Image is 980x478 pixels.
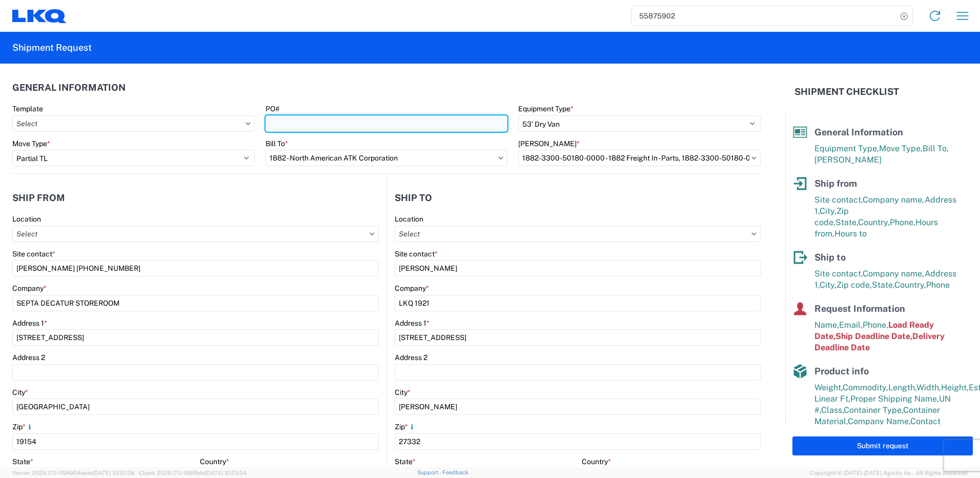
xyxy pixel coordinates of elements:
label: Zip [395,422,416,431]
span: [PERSON_NAME] [814,155,882,165]
label: Address 1 [12,318,47,328]
label: Country [200,457,229,466]
span: City, [820,280,836,290]
label: Company [395,284,429,293]
span: Commodity, [843,383,888,392]
span: General Information [814,127,903,137]
span: City, [820,206,836,216]
span: Container Type, [844,405,903,415]
span: Client: 2025.17.0-159f9de [139,470,247,476]
span: Email, [839,320,863,330]
label: Equipment Type [518,104,574,113]
h2: Ship to [395,193,432,203]
span: Proper Shipping Name, [850,394,939,404]
input: Select [266,150,508,166]
span: Copyright © [DATE]-[DATE] Agistix Inc., All Rights Reserved [810,468,968,477]
span: Equipment Type, [814,144,879,153]
input: Select [395,226,761,242]
span: Bill To, [923,144,949,153]
label: City [12,388,28,397]
span: Move Type, [879,144,923,153]
span: [DATE] 10:32:38 [93,470,134,476]
label: Site contact [395,249,438,258]
span: Class, [821,405,844,415]
span: Ship Deadline Date, [835,331,912,341]
label: Address 2 [395,353,427,362]
span: Site contact, [814,195,863,205]
label: State [395,457,416,466]
span: Ship to [814,252,846,263]
label: Address 2 [12,353,45,362]
span: Hours to [834,229,867,238]
h2: Ship from [12,193,65,203]
span: Phone, [890,217,915,227]
span: Phone [926,280,950,290]
input: Shipment, tracking or reference number [631,6,897,26]
span: Country, [894,280,926,290]
label: Address 1 [395,318,430,328]
input: Select [518,150,761,166]
label: Template [12,104,43,113]
span: Width, [916,383,941,392]
span: State, [872,280,894,290]
span: Company name, [863,269,925,278]
span: Company name, [863,195,925,205]
label: [PERSON_NAME] [518,139,580,148]
span: Phone, [863,320,888,330]
span: Height, [941,383,969,392]
label: City [395,388,411,397]
a: Feedback [442,469,468,475]
label: Location [12,214,41,224]
input: Select [12,226,379,242]
h2: General Information [12,83,126,93]
label: Move Type [12,139,50,148]
span: State, [835,217,858,227]
span: Site contact, [814,269,863,278]
h2: Shipment Checklist [794,86,899,98]
span: Server: 2025.17.0-1194904eeae [12,470,134,476]
span: Ship from [814,178,857,189]
a: Support [417,469,443,475]
label: Bill To [266,139,288,148]
span: Weight, [814,383,843,392]
label: Site contact [12,249,55,258]
span: Company Name, [848,416,910,426]
span: Country, [858,217,890,227]
span: Product info [814,366,869,376]
span: Length, [888,383,916,392]
button: Submit request [792,436,973,455]
label: PO# [266,104,279,113]
span: Request Information [814,303,905,314]
label: State [12,457,33,466]
span: Name, [814,320,839,330]
span: [DATE] 10:23:34 [205,470,247,476]
label: Location [395,214,423,224]
label: Company [12,284,47,293]
span: Zip code, [836,280,872,290]
input: Select [12,115,255,132]
label: Zip [12,422,34,431]
h2: Shipment Request [12,42,92,54]
label: Country [582,457,611,466]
